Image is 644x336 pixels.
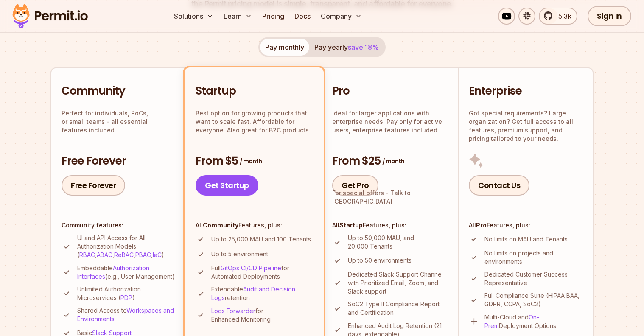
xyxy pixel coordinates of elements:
p: Perfect for individuals, PoCs, or small teams - all essential features included. [62,109,176,134]
a: ABAC [97,251,112,258]
a: On-Prem [484,314,539,329]
p: Got special requirements? Large organization? Get full access to all features, premium support, a... [469,109,582,143]
p: Up to 5 environment [211,250,268,258]
h3: From $25 [332,154,448,169]
a: Sign In [588,6,631,26]
a: IaC [153,251,162,258]
a: Get Startup [196,175,258,196]
h3: From $5 [196,154,313,169]
a: Free Forever [62,175,125,196]
h3: Free Forever [62,154,176,169]
p: No limits on MAU and Tenants [484,235,568,244]
p: Full for Automated Deployments [211,264,313,281]
a: Logs Forwarder [211,307,255,314]
a: Audit and Decision Logs [211,286,295,301]
h2: Startup [196,84,313,99]
a: PBAC [135,251,151,258]
p: Up to 50,000 MAU, and 20,000 Tenants [348,234,448,251]
p: Ideal for larger applications with enterprise needs. Pay only for active users, enterprise featur... [332,109,448,134]
h2: Pro [332,84,448,99]
h4: Community features: [62,221,176,230]
p: Shared Access to [77,306,176,323]
p: SoC2 Type II Compliance Report and Certification [348,300,448,317]
span: / month [382,157,404,165]
button: Solutions [171,8,217,25]
h4: All Features, plus: [332,221,448,230]
button: Company [317,8,365,25]
p: Dedicated Slack Support Channel with Prioritized Email, Zoom, and Slack support [348,270,448,296]
p: Extendable retention [211,285,313,302]
a: Get Pro [332,175,378,196]
p: Unlimited Authorization Microservices ( ) [77,285,176,302]
a: Docs [291,8,314,25]
span: / month [240,157,262,165]
p: Dedicated Customer Success Representative [484,270,582,287]
button: Pay yearlysave 18% [309,39,384,56]
h4: All Features, plus: [196,221,313,230]
h2: Enterprise [469,84,582,99]
div: For special offers - [332,189,448,206]
a: Pricing [259,8,288,25]
a: ReBAC [114,251,134,258]
p: Best option for growing products that want to scale fast. Affordable for everyone. Also great for... [196,109,313,134]
a: Contact Us [469,175,529,196]
p: No limits on projects and environments [484,249,582,266]
img: Permit logo [8,2,92,31]
p: Full Compliance Suite (HIPAA BAA, GDPR, CCPA, SoC2) [484,291,582,308]
p: Multi-Cloud and Deployment Options [484,313,582,330]
strong: Community [203,221,238,229]
span: save 18% [348,43,379,51]
p: Up to 50 environments [348,256,412,265]
h4: All Features, plus: [469,221,582,230]
a: RBAC [79,251,95,258]
span: 5.3k [553,11,571,21]
strong: Pro [476,221,487,229]
strong: Startup [339,221,363,229]
h2: Community [62,84,176,99]
a: Authorization Interfaces [77,264,149,280]
a: PDP [120,294,132,301]
p: Embeddable (e.g., User Management) [77,264,176,281]
p: UI and API Access for All Authorization Models ( , , , , ) [77,234,176,259]
a: 5.3k [539,8,577,25]
p: Up to 25,000 MAU and 100 Tenants [211,235,311,244]
a: GitOps CI/CD Pipeline [221,264,281,272]
button: Learn [220,8,255,25]
p: for Enhanced Monitoring [211,307,313,324]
